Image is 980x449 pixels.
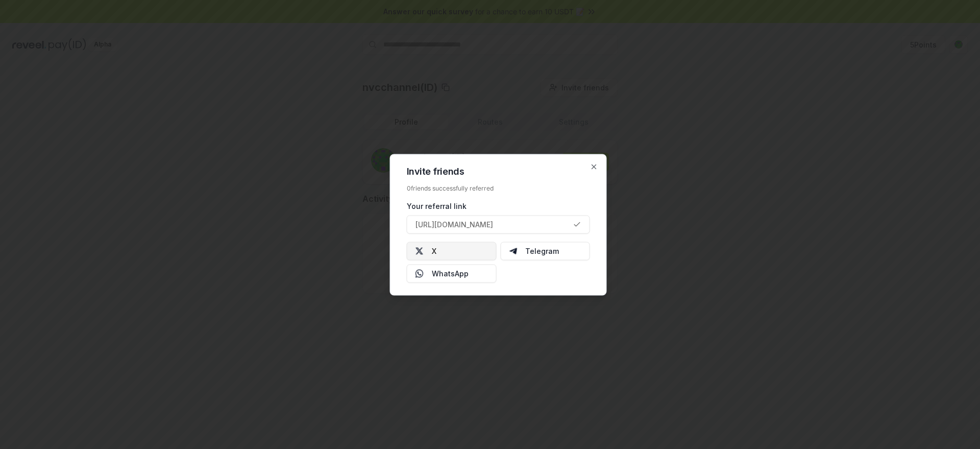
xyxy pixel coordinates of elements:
[407,242,497,260] button: X
[415,269,424,277] img: Whatsapp
[509,247,517,255] img: Telegram
[407,264,497,282] button: WhatsApp
[407,215,590,233] button: [URL][DOMAIN_NAME]
[415,247,424,255] img: X
[500,242,590,260] button: Telegram
[407,167,590,176] h2: Invite friends
[407,184,590,192] div: 0 friends successfully referred
[415,219,493,230] span: [URL][DOMAIN_NAME]
[407,200,590,211] div: Your referral link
